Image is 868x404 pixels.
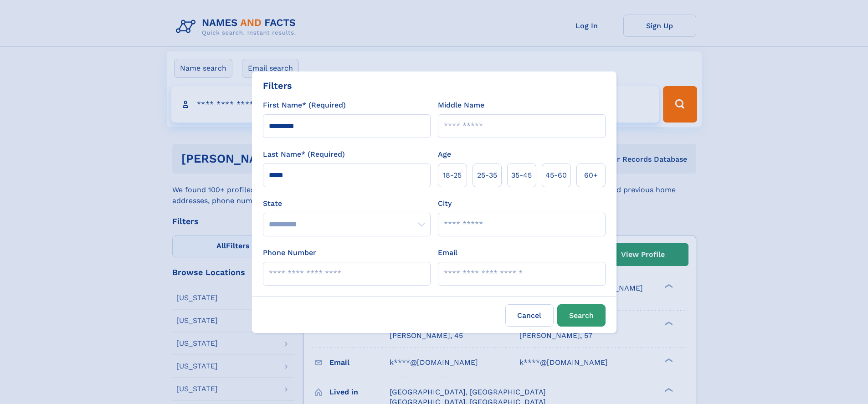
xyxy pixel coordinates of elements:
[263,149,345,160] label: Last Name* (Required)
[438,100,484,111] label: Middle Name
[438,198,452,209] label: City
[438,247,457,258] label: Email
[438,149,451,160] label: Age
[443,170,462,181] span: 18‑25
[263,198,431,209] label: State
[505,304,554,327] label: Cancel
[263,79,292,92] div: Filters
[511,170,532,181] span: 35‑45
[557,304,606,327] button: Search
[263,247,316,258] label: Phone Number
[263,100,346,111] label: First Name* (Required)
[584,170,598,181] span: 60+
[545,170,567,181] span: 45‑60
[477,170,497,181] span: 25‑35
